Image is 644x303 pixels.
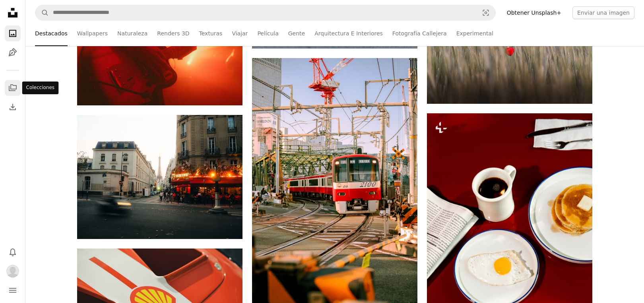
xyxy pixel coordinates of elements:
[5,80,21,96] a: Colecciones
[6,265,19,278] img: Avatar del usuario Emilio Cabrero
[456,21,493,46] a: Experimental
[502,6,566,19] a: Obtener Unsplash+
[5,45,21,60] a: Ilustraciones
[232,21,248,46] a: Viajar
[157,21,189,46] a: Renders 3D
[35,5,496,21] form: Encuentra imágenes en todo el sitio
[77,173,242,180] a: Torre Eiffel visible desde un café de la calle parisina.
[35,5,49,20] button: Buscar en Unsplash
[572,6,634,19] button: Enviar una imagen
[257,21,278,46] a: Película
[5,25,21,41] a: Fotos
[77,12,242,105] img: Músico tocando la guitarra eléctrica bajo luces rojas
[77,55,242,62] a: Músico tocando la guitarra eléctrica bajo luces rojas
[427,45,592,52] a: Las amapolas rojas florecen en un campo de hierba borroso
[117,21,147,46] a: Naturaleza
[392,21,447,46] a: Fotografía Callejera
[252,179,417,186] a: Tren rojo y blanco cruzando las vías del tren con grúas.
[476,5,495,20] button: Búsqueda visual
[5,244,21,260] button: Notificaciones
[77,115,242,239] img: Torre Eiffel visible desde un café de la calle parisina.
[314,21,383,46] a: Arquitectura E Interiores
[5,263,21,279] button: Perfil
[77,21,108,46] a: Wallpapers
[288,21,305,46] a: Gente
[199,21,223,46] a: Texturas
[5,282,21,298] button: Menú
[5,5,21,22] a: Inicio — Unsplash
[5,99,21,115] a: Historial de descargas
[427,234,592,241] a: Desayuno: panqueques, huevo, café y periódico en la mesa roja.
